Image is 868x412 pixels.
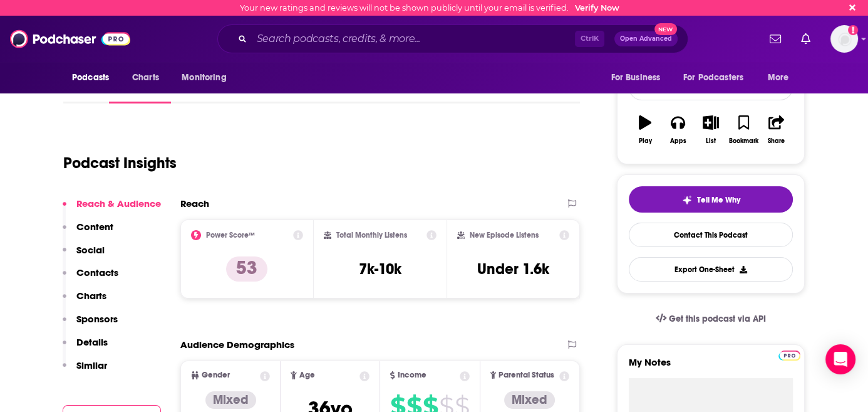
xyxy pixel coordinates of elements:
p: Reach & Audience [76,198,161,209]
div: Mixed [205,391,256,409]
div: List [706,137,716,145]
div: Play [639,137,652,145]
button: List [695,107,727,152]
span: For Podcasters [683,69,743,87]
a: Get this podcast via API [646,304,776,334]
button: open menu [63,66,125,90]
button: Social [63,244,105,267]
span: New [654,23,677,35]
button: Play [629,107,661,152]
h2: Audience Demographics [180,339,294,351]
button: open menu [602,66,676,90]
button: Charts [63,290,106,313]
span: Ctrl K [575,31,604,47]
div: Search podcasts, credits, & more... [217,24,688,53]
h1: Podcast Insights [63,154,177,172]
button: open menu [759,66,805,90]
button: Content [63,221,113,244]
div: Apps [670,137,686,145]
button: Sponsors [63,313,118,336]
div: Bookmark [729,137,758,145]
span: Get this podcast via API [669,314,766,324]
button: Similar [63,359,107,383]
button: Show profile menu [830,25,858,53]
a: Pro website [778,349,800,361]
span: Income [398,371,426,379]
h2: Power Score™ [206,231,255,240]
span: For Business [611,69,660,87]
button: Contacts [63,267,118,290]
h2: New Episode Listens [470,231,539,240]
span: Gender [202,371,230,379]
h3: 7k-10k [359,260,401,278]
label: My Notes [629,356,793,378]
img: tell me why sparkle [682,195,692,205]
span: Charts [132,69,159,87]
img: Podchaser - Follow, Share and Rate Podcasts [10,27,130,51]
span: Monitoring [182,69,226,87]
button: Open AdvancedNew [614,31,678,46]
a: Verify Now [575,3,619,13]
p: Social [76,244,105,256]
input: Search podcasts, credits, & more... [252,29,575,49]
span: Podcasts [72,69,109,87]
a: Show notifications dropdown [796,28,815,50]
div: Open Intercom Messenger [825,344,855,374]
a: Contact This Podcast [629,223,793,247]
span: Tell Me Why [697,195,740,205]
p: Contacts [76,267,118,278]
h3: Under 1.6k [477,260,549,278]
div: Mixed [504,391,555,409]
button: Bookmark [727,107,760,152]
button: open menu [675,66,762,90]
span: Age [299,371,315,379]
span: Open Advanced [620,36,672,42]
svg: Email not verified [848,25,858,35]
p: Details [76,336,108,348]
button: tell me why sparkleTell Me Why [629,186,793,213]
button: Apps [661,107,694,152]
h2: Total Monthly Listens [336,231,407,240]
img: User Profile [830,25,858,53]
img: Podchaser Pro [778,351,800,361]
p: Content [76,221,113,233]
p: Similar [76,359,107,371]
span: Logged in as jbarbour [830,25,858,53]
button: open menu [173,66,242,90]
div: Share [768,137,785,145]
a: Show notifications dropdown [765,28,786,50]
span: Parental Status [499,371,554,379]
a: Charts [124,66,167,90]
button: Details [63,336,108,359]
p: Charts [76,290,106,302]
p: 53 [226,256,267,282]
button: Reach & Audience [63,198,161,221]
p: Sponsors [76,313,118,325]
div: Your new ratings and reviews will not be shown publicly until your email is verified. [240,3,619,13]
span: More [768,69,789,87]
button: Share [760,107,793,152]
button: Export One-Sheet [629,257,793,282]
h2: Reach [180,198,209,209]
